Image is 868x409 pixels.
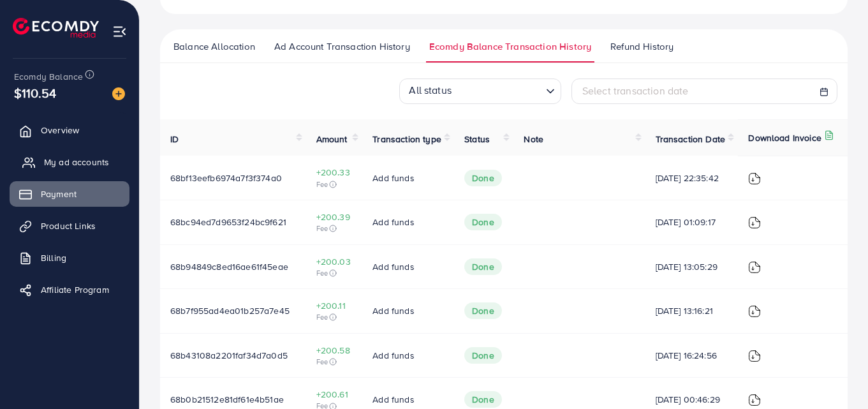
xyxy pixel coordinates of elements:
span: $110.54 [14,84,56,102]
span: Transaction Date [656,133,726,145]
span: 68bf13eefb6974a7f3f374a0 [170,172,282,184]
iframe: Chat [814,352,858,399]
span: Amount [316,133,348,145]
span: ID [170,133,179,145]
span: Ecomdy Balance Transaction History [429,40,591,54]
span: Done [464,302,502,319]
p: Download Invoice [748,130,821,145]
span: Add funds [372,260,414,273]
span: Fee [316,223,353,234]
span: Status [464,133,490,145]
span: [DATE] 16:24:56 [656,349,728,362]
span: [DATE] 13:16:21 [656,304,728,317]
img: image [112,87,125,100]
div: Search for option [399,78,561,104]
span: Add funds [372,172,414,184]
span: 68b94849c8ed16ae61f45eae [170,260,288,273]
span: Billing [41,251,66,264]
span: Done [464,258,502,275]
span: Payment [41,188,77,200]
a: Affiliate Program [10,277,129,302]
span: Ecomdy Balance [14,70,83,83]
span: Add funds [372,304,414,317]
span: +200.58 [316,344,353,357]
span: Note [524,133,543,145]
span: +200.39 [316,211,353,223]
img: logo [13,18,99,38]
img: ic-download-invoice.1f3c1b55.svg [748,172,761,185]
span: Done [464,391,502,408]
span: Ad Account Transaction History [274,40,410,54]
img: ic-download-invoice.1f3c1b55.svg [748,394,761,406]
span: Fee [316,357,353,367]
span: +200.03 [316,255,353,268]
span: Transaction type [372,133,441,145]
span: 68b7f955ad4ea01b257a7e45 [170,304,290,317]
span: Balance Allocation [173,40,255,54]
span: [DATE] 00:46:29 [656,393,728,406]
span: Select transaction date [582,84,689,98]
span: Add funds [372,349,414,362]
span: +200.11 [316,299,353,312]
a: Product Links [10,213,129,239]
span: My ad accounts [44,156,109,168]
input: Search for option [455,80,541,101]
span: Product Links [41,219,96,232]
span: Fee [316,312,353,322]
img: ic-download-invoice.1f3c1b55.svg [748,305,761,318]
span: Affiliate Program [41,283,109,296]
span: Fee [316,268,353,278]
span: Add funds [372,216,414,228]
img: ic-download-invoice.1f3c1b55.svg [748,350,761,362]
img: menu [112,24,127,39]
span: All status [406,80,454,101]
span: Done [464,170,502,186]
span: Done [464,347,502,364]
span: 68b0b21512e81df61e4b51ae [170,393,284,406]
span: [DATE] 22:35:42 [656,172,728,184]
img: ic-download-invoice.1f3c1b55.svg [748,216,761,229]
span: Done [464,214,502,230]
span: +200.33 [316,166,353,179]
a: Billing [10,245,129,271]
a: My ad accounts [10,149,129,175]
a: Payment [10,181,129,207]
span: Fee [316,179,353,190]
span: [DATE] 13:05:29 [656,260,728,273]
img: ic-download-invoice.1f3c1b55.svg [748,261,761,274]
span: Add funds [372,393,414,406]
span: [DATE] 01:09:17 [656,216,728,228]
span: Refund History [610,40,673,54]
a: Overview [10,117,129,143]
span: Overview [41,124,79,137]
span: +200.61 [316,388,353,401]
span: 68b43108a2201faf34d7a0d5 [170,349,288,362]
span: 68bc94ed7d9653f24bc9f621 [170,216,286,228]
